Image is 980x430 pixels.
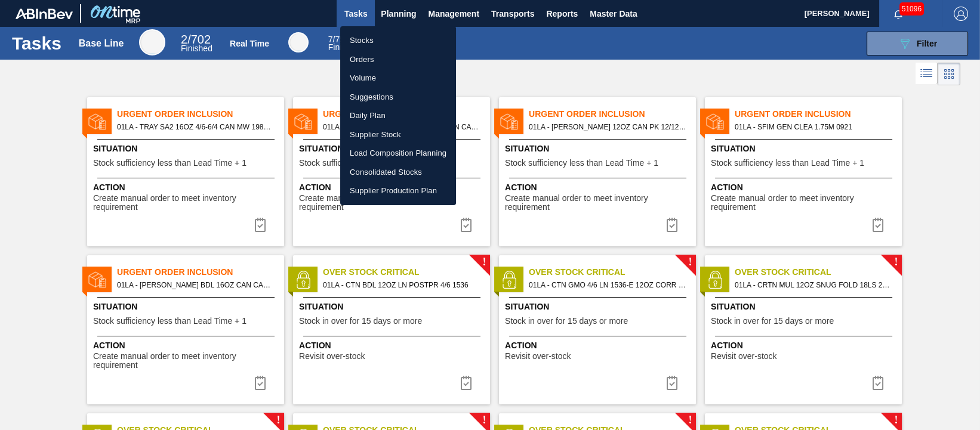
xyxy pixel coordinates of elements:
[340,106,456,125] a: Daily Plan
[340,163,456,182] a: Consolidated Stocks
[340,31,456,50] a: Stocks
[340,69,456,88] a: Volume
[340,125,456,144] a: Supplier Stock
[340,144,456,163] a: Load Composition Planning
[340,50,456,69] a: Orders
[340,88,456,107] a: Suggestions
[340,181,456,200] a: Supplier Production Plan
